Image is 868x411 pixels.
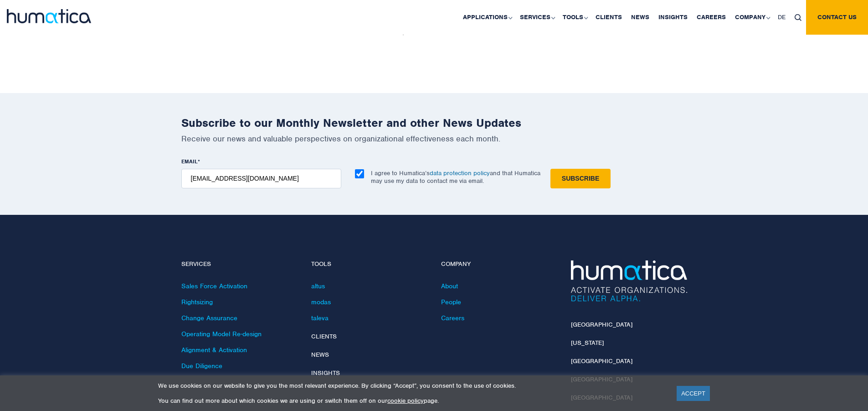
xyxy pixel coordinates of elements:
[181,158,198,165] span: EMAIL
[181,346,247,354] a: Alignment & Activation
[571,357,632,365] a: [GEOGRAPHIC_DATA]
[795,14,801,21] img: search_icon
[181,298,213,306] a: Rightsizing
[311,282,325,290] a: altus
[311,333,337,340] a: Clients
[571,339,604,347] a: [US_STATE]
[158,397,665,405] p: You can find out more about which cookies we are using or switch them off on our page.
[571,260,687,302] img: Humatica
[181,330,262,338] a: Operating Model Re-design
[181,260,298,268] h4: Services
[387,397,424,405] a: cookie policy
[778,13,786,21] span: DE
[158,382,665,390] p: We use cookies on our website to give you the most relevant experience. By clicking “Accept”, you...
[311,351,329,359] a: News
[181,314,237,322] a: Change Assurance
[311,260,427,268] h4: Tools
[441,282,458,290] a: About
[441,260,557,268] h4: Company
[571,321,632,328] a: [GEOGRAPHIC_DATA]
[181,362,222,370] a: Due Diligence
[441,314,464,322] a: Careers
[7,9,91,23] img: logo
[441,298,461,306] a: People
[550,169,611,188] input: Subscribe
[430,169,490,177] a: data protection policy
[311,298,331,306] a: modas
[181,282,247,290] a: Sales Force Activation
[181,169,341,188] input: name@company.com
[355,169,364,178] input: I agree to Humatica’sdata protection policyand that Humatica may use my data to contact me via em...
[311,369,340,377] a: Insights
[311,314,329,322] a: taleva
[181,116,687,130] h2: Subscribe to our Monthly Newsletter and other News Updates
[181,134,687,144] p: Receive our news and valuable perspectives on organizational effectiveness each month.
[677,386,710,401] a: ACCEPT
[371,169,540,185] p: I agree to Humatica’s and that Humatica may use my data to contact me via email.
